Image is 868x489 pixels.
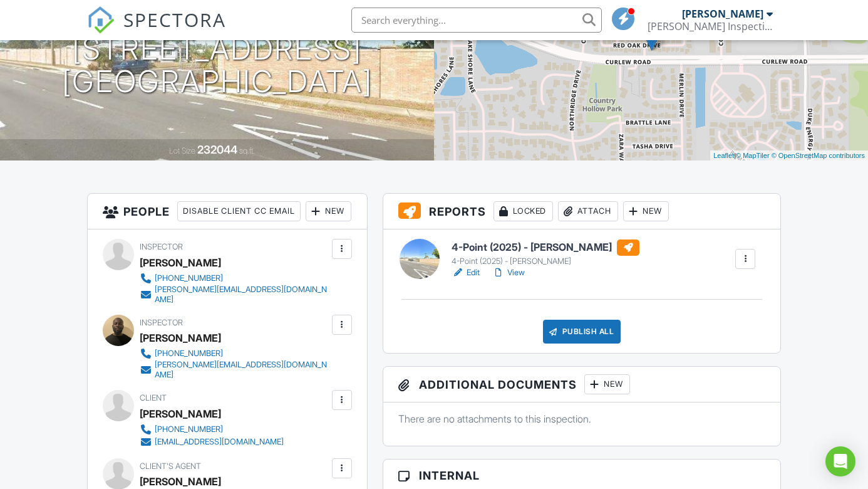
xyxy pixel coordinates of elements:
[155,285,329,305] div: [PERSON_NAME][EMAIL_ADDRESS][DOMAIN_NAME]
[140,393,167,402] span: Client
[140,329,221,347] div: [PERSON_NAME]
[306,201,351,221] div: New
[140,461,201,471] span: Client's Agent
[87,6,115,34] img: The Best Home Inspection Software - Spectora
[123,6,226,33] span: SPECTORA
[584,374,630,394] div: New
[492,266,525,279] a: View
[155,349,223,359] div: [PHONE_NUMBER]
[493,201,553,221] div: Locked
[140,285,329,305] a: [PERSON_NAME][EMAIL_ADDRESS][DOMAIN_NAME]
[140,423,284,436] a: [PHONE_NUMBER]
[155,360,329,380] div: [PERSON_NAME][EMAIL_ADDRESS][DOMAIN_NAME]
[140,272,329,285] a: [PHONE_NUMBER]
[351,8,602,33] input: Search everything...
[140,242,183,251] span: Inspector
[140,253,221,272] div: [PERSON_NAME]
[736,152,770,159] a: © MapTiler
[682,8,763,20] div: [PERSON_NAME]
[155,424,223,434] div: [PHONE_NUMBER]
[623,201,669,221] div: New
[713,152,734,159] a: Leaflet
[452,239,639,256] h6: 4-Point (2025) - [PERSON_NAME]
[197,143,237,156] div: 232044
[558,201,618,221] div: Attach
[825,446,855,476] div: Open Intercom Messenger
[155,273,223,283] div: [PHONE_NUMBER]
[710,150,868,161] div: |
[140,347,329,360] a: [PHONE_NUMBER]
[383,194,781,229] h3: Reports
[452,266,480,279] a: Edit
[155,437,284,447] div: [EMAIL_ADDRESS][DOMAIN_NAME]
[177,201,301,221] div: Disable Client CC Email
[452,239,639,267] a: 4-Point (2025) - [PERSON_NAME] 4-Point (2025) - [PERSON_NAME]
[452,256,639,266] div: 4-Point (2025) - [PERSON_NAME]
[648,20,773,33] div: Russell Inspections
[543,320,621,344] div: Publish All
[140,360,329,380] a: [PERSON_NAME][EMAIL_ADDRESS][DOMAIN_NAME]
[140,318,183,327] span: Inspector
[169,146,195,155] span: Lot Size
[383,367,781,402] h3: Additional Documents
[88,194,367,229] h3: People
[62,33,373,99] h1: [STREET_ADDRESS] [GEOGRAPHIC_DATA]
[398,412,766,426] p: There are no attachments to this inspection.
[140,404,221,423] div: [PERSON_NAME]
[239,146,255,155] span: sq.ft.
[772,152,865,159] a: © OpenStreetMap contributors
[87,17,226,43] a: SPECTORA
[140,436,284,448] a: [EMAIL_ADDRESS][DOMAIN_NAME]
